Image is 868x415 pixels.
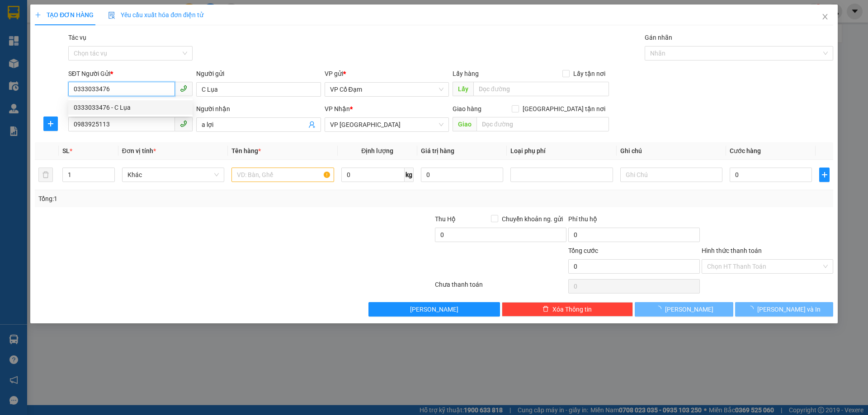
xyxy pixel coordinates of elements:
div: Tổng: 1 [38,194,335,204]
label: Hình thức thanh toán [702,247,762,254]
button: plus [43,117,58,131]
span: kg [405,168,414,182]
th: Loại phụ phí [507,142,616,160]
span: Thu Hộ [435,215,456,223]
span: [PERSON_NAME] [410,304,458,314]
button: plus [819,168,829,182]
span: user-add [308,121,316,128]
span: loading [747,306,757,312]
div: SĐT Người Gửi [68,69,193,79]
span: Định lượng [361,147,393,154]
img: icon [108,12,115,19]
div: 0333033476 - C Lụa [74,103,187,112]
span: VP Cổ Đạm [330,83,443,96]
span: Chuyển khoản ng. gửi [498,214,566,224]
div: 0333033476 - C Lụa [68,100,193,115]
button: [PERSON_NAME] và In [735,302,833,317]
span: [GEOGRAPHIC_DATA] tận nơi [519,104,609,114]
div: Phí thu hộ [568,214,700,228]
span: phone [180,85,187,92]
span: loading [655,306,665,312]
span: [PERSON_NAME] [665,304,713,314]
button: Close [812,5,838,30]
span: Yêu cầu xuất hóa đơn điện tử [108,11,203,19]
div: VP gửi [325,69,449,79]
th: Ghi chú [617,142,726,160]
span: Đơn vị tính [122,147,156,154]
span: Tên hàng [231,147,261,154]
span: delete [542,306,549,313]
span: plus [44,120,57,127]
span: plus [35,12,41,18]
span: Tổng cước [568,247,598,254]
span: close [821,13,829,20]
div: Chưa thanh toán [434,280,567,295]
span: plus [820,171,829,178]
span: Khác [127,168,219,182]
span: Giá trị hàng [421,147,454,154]
input: VD: Bàn, Ghế [231,168,334,182]
label: Tác vụ [68,34,86,41]
button: delete [38,168,53,182]
span: VP Mỹ Đình [330,118,443,131]
span: Lấy [453,82,473,96]
span: Giao hàng [453,105,481,112]
input: Dọc đường [476,117,609,131]
span: Giao [453,117,476,131]
label: Gán nhãn [645,34,672,41]
input: 0 [421,168,503,182]
div: Người nhận [196,104,321,114]
div: Người gửi [196,69,321,79]
input: Dọc đường [473,82,609,96]
span: [PERSON_NAME] và In [757,304,821,314]
button: [PERSON_NAME] [635,302,733,317]
span: Lấy tận nơi [570,69,609,79]
span: Xóa Thông tin [552,304,592,314]
span: Lấy hàng [453,70,479,77]
button: deleteXóa Thông tin [502,302,633,317]
span: SL [62,147,70,154]
span: VP Nhận [325,105,350,112]
span: Cước hàng [730,147,761,154]
button: [PERSON_NAME] [368,302,500,317]
input: Ghi Chú [620,168,722,182]
span: phone [180,120,187,127]
span: TẠO ĐƠN HÀNG [35,11,94,19]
